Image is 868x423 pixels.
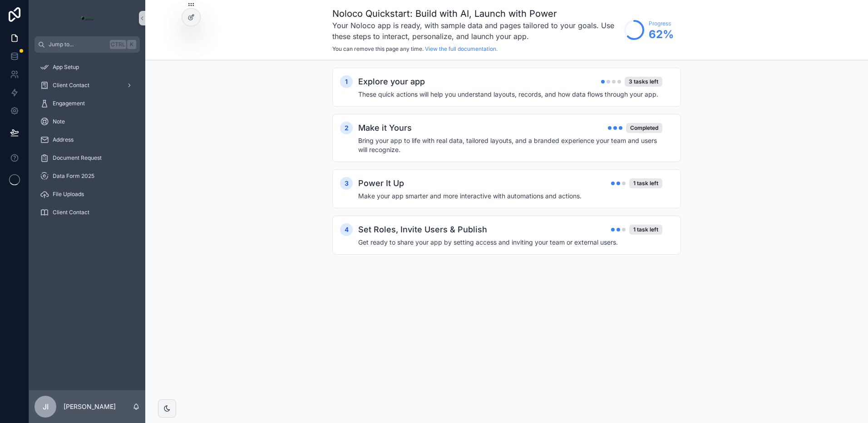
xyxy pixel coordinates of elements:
span: Ctrl [110,40,126,49]
a: Client Contact [35,204,140,221]
span: Client Contact [53,209,89,216]
img: App logo [80,11,94,25]
span: App Setup [53,64,79,71]
span: K [128,41,135,48]
button: Jump to...CtrlK [35,36,140,53]
span: Data Form 2025 [53,172,94,180]
a: Client Contact [35,77,140,93]
span: File Uploads [53,191,84,198]
a: App Setup [35,59,140,75]
a: Note [35,113,140,130]
a: Address [35,132,140,148]
span: Progress [649,20,674,27]
a: View the full documentation. [425,45,498,52]
span: 62 % [649,27,674,42]
span: Address [53,136,74,143]
span: Document Request [53,154,102,162]
div: scrollable content [29,53,145,232]
h3: Your Noloco app is ready, with sample data and pages tailored to your goals. Use these steps to i... [332,20,620,42]
span: JI [43,401,49,412]
p: [PERSON_NAME] [64,402,116,411]
a: Data Form 2025 [35,168,140,184]
a: File Uploads [35,186,140,202]
span: Jump to... [49,41,106,48]
span: You can remove this page any time. [332,45,424,52]
a: Document Request [35,150,140,166]
span: Client Contact [53,82,89,89]
span: Note [53,118,65,125]
a: Engagement [35,95,140,112]
span: Engagement [53,100,85,107]
h1: Noloco Quickstart: Build with AI, Launch with Power [332,7,620,20]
